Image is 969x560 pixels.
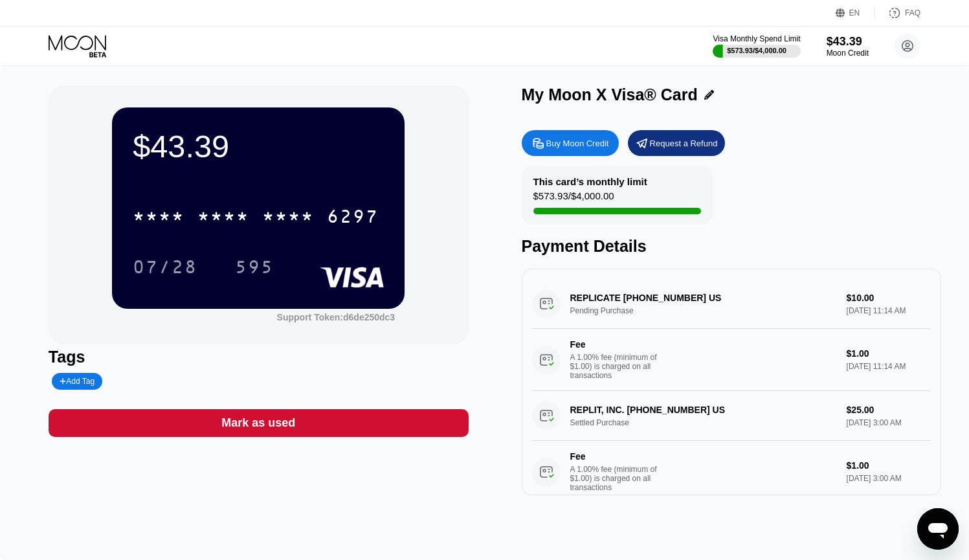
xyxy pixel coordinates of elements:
[533,176,647,187] div: This card’s monthly limit
[713,34,800,58] div: Visa Monthly Spend Limit$573.93/$4,000.00
[917,508,959,550] iframe: Button to launch messaging window
[847,474,931,483] div: [DATE] 3:00 AM
[849,8,860,17] div: EN
[836,6,875,19] div: EN
[49,409,469,437] div: Mark as used
[133,258,197,279] div: 07/28
[277,312,395,322] div: Support Token: d6de250dc3
[522,237,942,256] div: Payment Details
[221,416,295,431] div: Mark as used
[847,362,931,371] div: [DATE] 11:14 AM
[570,339,661,350] div: Fee
[713,34,800,43] div: Visa Monthly Spend Limit
[60,377,95,386] div: Add Tag
[570,353,667,380] div: A 1.00% fee (minimum of $1.00) is charged on all transactions
[847,348,931,359] div: $1.00
[133,128,384,164] div: $43.39
[123,251,207,283] div: 07/28
[727,47,786,54] div: $573.93 / $4,000.00
[875,6,920,19] div: FAQ
[52,373,102,390] div: Add Tag
[650,138,718,149] div: Request a Refund
[522,130,619,156] div: Buy Moon Credit
[532,329,931,391] div: FeeA 1.00% fee (minimum of $1.00) is charged on all transactions$1.00[DATE] 11:14 AM
[847,460,931,471] div: $1.00
[225,251,284,283] div: 595
[532,441,931,503] div: FeeA 1.00% fee (minimum of $1.00) is charged on all transactions$1.00[DATE] 3:00 AM
[827,35,869,49] div: $43.39
[533,190,614,208] div: $573.93 / $4,000.00
[49,348,469,366] div: Tags
[827,35,869,58] div: $43.39Moon Credit
[827,49,869,58] div: Moon Credit
[235,258,274,279] div: 595
[905,8,920,17] div: FAQ
[327,208,379,229] div: 6297
[546,138,609,149] div: Buy Moon Credit
[570,451,661,462] div: Fee
[277,312,395,322] div: Support Token:d6de250dc3
[522,85,698,104] div: My Moon X Visa® Card
[628,130,725,156] div: Request a Refund
[570,465,667,492] div: A 1.00% fee (minimum of $1.00) is charged on all transactions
